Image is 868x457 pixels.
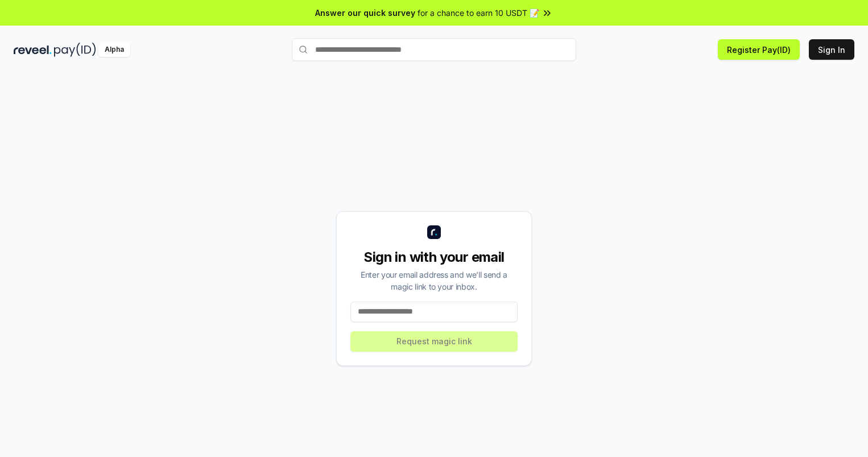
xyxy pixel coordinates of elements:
div: Sign in with your email [350,248,518,266]
span: for a chance to earn 10 USDT 📝 [418,7,539,19]
span: Answer our quick survey [315,7,415,19]
img: reveel_dark [14,43,52,57]
div: Enter your email address and we’ll send a magic link to your inbox. [350,269,518,293]
div: Alpha [98,43,130,57]
button: Sign In [809,39,854,60]
img: logo_small [427,225,441,239]
button: Register Pay(ID) [718,39,800,60]
img: pay_id [54,43,96,57]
